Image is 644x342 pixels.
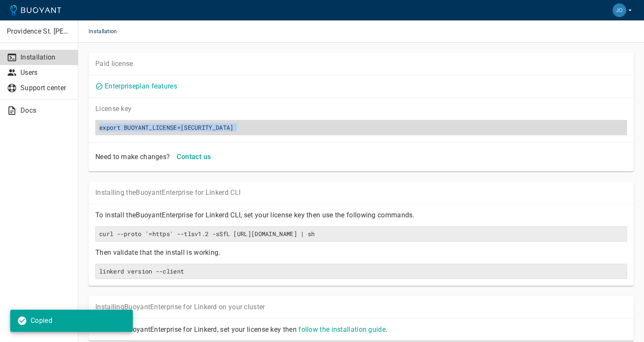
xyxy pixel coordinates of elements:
[20,53,71,62] p: Installation
[95,105,627,113] p: License key
[95,325,627,334] p: To install Buoyant Enterprise for Linkerd, set your license key then .
[173,152,214,160] a: Contact us
[20,84,71,92] p: Support center
[173,149,214,165] button: Contact us
[89,20,127,43] span: Installation
[95,188,627,197] p: Installing the Buoyant Enterprise for Linkerd CLI
[92,149,170,161] div: Need to make changes?
[99,124,623,131] h6: export BUOYANT_LICENSE=[SECURITY_DATA]
[95,60,627,68] p: Paid license
[20,106,71,115] p: Docs
[20,68,71,77] p: Users
[95,303,627,311] p: Installing Buoyant Enterprise for Linkerd on your cluster
[99,230,623,238] h6: curl --proto '=https' --tlsv1.2 -sSfL [URL][DOMAIN_NAME] | sh
[177,153,211,161] h4: Contact us
[298,325,386,333] a: follow the installation guide
[99,268,623,275] h6: linkerd version --client
[95,211,627,219] p: To install the Buoyant Enterprise for Linkerd CLI, set your license key then use the following co...
[613,3,626,17] img: Byron Engelbrecht
[105,82,177,90] a: Enterpriseplan features
[7,27,72,36] p: Providence St. [PERSON_NAME] Health
[95,248,627,257] p: Then validate that the install is working.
